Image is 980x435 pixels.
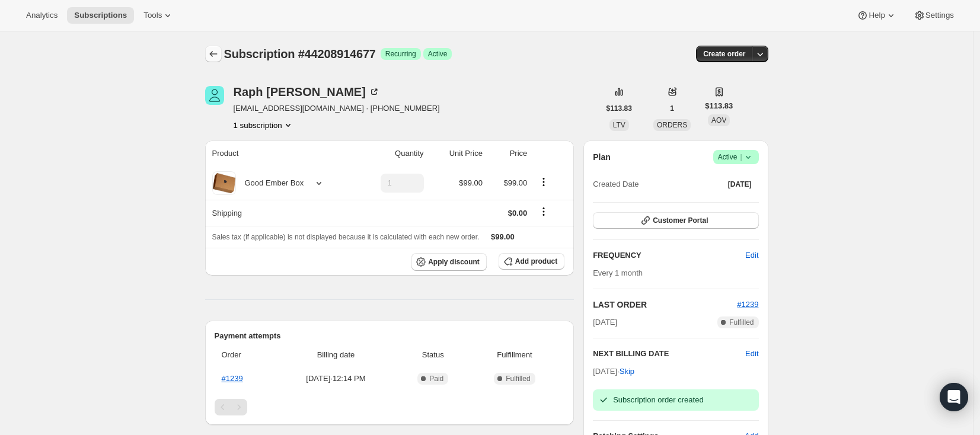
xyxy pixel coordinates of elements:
span: [DATE] · [593,367,634,376]
span: $0.00 [508,209,528,217]
button: Edit [738,246,765,265]
th: Quantity [354,140,427,167]
h2: LAST ORDER [593,299,737,311]
h2: Plan [593,151,611,163]
span: Customer Portal [653,216,708,225]
span: Apply discount [428,257,480,267]
span: Analytics [26,11,58,20]
th: Unit Price [427,140,486,167]
button: Subscriptions [67,7,134,24]
button: Skip [612,362,641,381]
span: Help [869,11,885,20]
span: Skip [620,366,634,378]
button: 1 [663,100,681,117]
button: Shipping actions [534,205,553,218]
span: Created Date [593,178,639,190]
button: Settings [906,7,961,24]
button: $113.83 [599,100,639,117]
span: LTV [613,121,625,129]
h2: Payment attempts [215,330,565,342]
span: Active [718,151,754,163]
button: [DATE] [721,176,759,193]
span: [DATE] [593,316,617,328]
span: ORDERS [657,121,687,129]
span: 1 [670,104,674,113]
span: [EMAIL_ADDRESS][DOMAIN_NAME] · [PHONE_NUMBER] [234,103,440,114]
span: $99.00 [491,232,515,241]
span: Create order [703,49,745,59]
span: Subscription #44208914677 [224,47,376,60]
span: $113.83 [705,100,733,112]
button: Help [850,7,904,24]
nav: Pagination [215,399,565,415]
span: Subscriptions [74,11,127,20]
th: Product [205,140,354,167]
h2: NEXT BILLING DATE [593,348,745,360]
button: Subscriptions [205,46,222,62]
button: Product actions [234,119,294,131]
span: [DATE] [728,180,752,189]
button: Customer Portal [593,212,758,229]
span: Add product [515,257,557,266]
span: $99.00 [504,178,528,187]
span: Tools [143,11,162,20]
span: Every 1 month [593,268,643,277]
span: Recurring [385,49,416,59]
span: Fulfilled [506,374,530,383]
button: Analytics [19,7,65,24]
button: Edit [745,348,758,360]
th: Shipping [205,200,354,226]
span: Paid [429,374,443,383]
span: Fulfillment [472,349,557,361]
span: $99.00 [459,178,483,187]
span: Raph Bossé [205,86,224,105]
span: Settings [925,11,954,20]
a: #1239 [737,300,758,309]
a: #1239 [222,374,243,383]
button: Add product [499,253,564,270]
button: #1239 [737,299,758,311]
div: Good Ember Box [236,177,304,189]
h2: FREQUENCY [593,250,745,261]
span: Sales tax (if applicable) is not displayed because it is calculated with each new order. [212,233,480,241]
span: Edit [745,250,758,261]
button: Create order [696,46,752,62]
span: [DATE] · 12:14 PM [277,373,394,385]
span: $113.83 [606,104,632,113]
button: Product actions [534,175,553,188]
span: Status [401,349,465,361]
span: Fulfilled [729,318,754,327]
button: Tools [136,7,181,24]
th: Order [215,342,274,368]
button: Apply discount [411,253,487,271]
th: Price [486,140,531,167]
span: Subscription order created [613,395,703,404]
div: Raph [PERSON_NAME] [234,86,380,98]
span: Active [428,49,448,59]
div: Open Intercom Messenger [940,383,968,411]
img: product img [212,171,236,195]
span: | [740,152,742,162]
span: Billing date [277,349,394,361]
span: AOV [711,116,726,124]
